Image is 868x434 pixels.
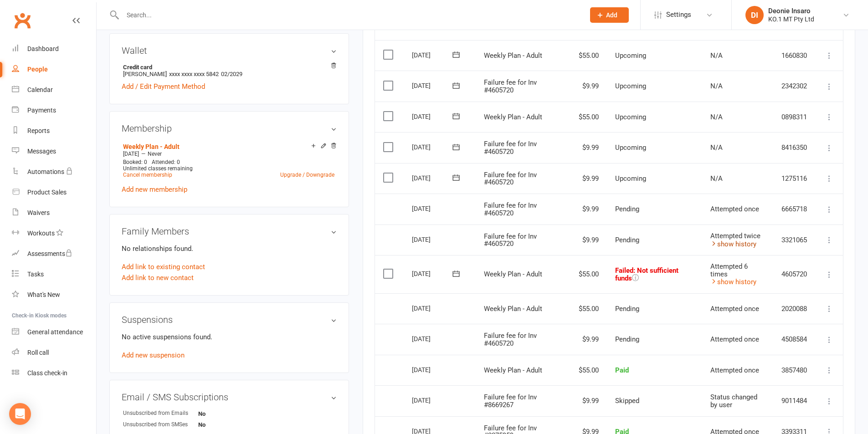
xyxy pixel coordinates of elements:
div: [DATE] [412,140,454,154]
td: $9.99 [568,71,607,102]
div: Unsubscribed from Emails [123,409,198,418]
a: Product Sales [12,182,96,203]
td: 1275116 [773,163,816,194]
div: [DATE] [412,109,454,123]
strong: No [198,421,251,428]
a: Calendar [12,80,96,100]
span: Attempted once [710,205,759,213]
a: Add link to existing contact [122,261,205,272]
a: Waivers [12,203,96,223]
span: Upcoming [615,174,646,183]
td: $9.99 [568,194,607,225]
div: [DATE] [412,171,454,185]
div: [DATE] [412,363,454,377]
a: Assessments [12,244,96,264]
span: xxxx xxxx xxxx 5842 [169,71,219,77]
span: : Not sufficient funds [615,266,678,283]
a: Weekly Plan - Adult [123,143,180,150]
td: $9.99 [568,225,607,255]
div: [DATE] [412,232,454,246]
div: People [27,66,48,73]
span: Pending [615,205,639,213]
span: Settings [666,5,691,25]
span: Pending [615,335,639,343]
span: Attended: 0 [152,159,180,165]
span: Pending [615,236,639,244]
td: 2342302 [773,71,816,102]
a: Dashboard [12,39,96,59]
div: General attendance [27,328,83,336]
p: No relationships found. [122,243,337,254]
span: Weekly Plan - Adult [484,113,542,121]
a: show history [710,278,756,286]
td: 0898311 [773,102,816,133]
div: — [121,150,337,158]
td: 3857480 [773,355,816,386]
div: Messages [27,148,56,155]
a: Roll call [12,342,96,363]
span: [DATE] [123,151,139,157]
td: 2020088 [773,293,816,324]
div: [DATE] [412,266,454,281]
span: Failure fee for Inv #4605720 [484,78,537,94]
span: Weekly Plan - Adult [484,366,542,374]
span: Attempted once [710,366,759,374]
td: $55.00 [568,293,607,324]
div: KO.1 MT Pty Ltd [768,15,814,23]
span: Never [148,151,162,157]
span: Failure fee for Inv #4605720 [484,171,537,187]
span: Attempted 6 times [710,262,748,278]
span: Failure fee for Inv #4605720 [484,232,537,248]
a: General attendance kiosk mode [12,322,96,342]
div: Payments [27,107,56,114]
td: $55.00 [568,355,607,386]
a: Automations [12,162,96,182]
div: Class check-in [27,369,67,377]
div: [DATE] [412,301,454,315]
a: show history [710,240,756,248]
span: Paid [615,366,629,374]
div: Waivers [27,209,50,216]
h3: Wallet [122,46,337,56]
div: [DATE] [412,332,454,346]
h3: Suspensions [122,315,337,325]
div: DI [745,6,764,24]
td: $9.99 [568,385,607,416]
div: Automations [27,168,64,175]
div: Dashboard [27,45,59,52]
span: Failure fee for Inv #8669267 [484,393,537,409]
span: Weekly Plan - Adult [484,51,542,60]
td: 3321065 [773,225,816,255]
span: Failure fee for Inv #4605720 [484,332,537,347]
div: What's New [27,291,60,298]
td: 6665718 [773,194,816,225]
div: Product Sales [27,189,67,196]
a: Add new membership [122,185,187,194]
h3: Membership [122,123,337,133]
div: Tasks [27,271,44,278]
a: What's New [12,285,96,305]
span: N/A [710,143,723,152]
span: Upcoming [615,113,646,121]
td: 4605720 [773,255,816,293]
a: Tasks [12,264,96,285]
div: Workouts [27,230,55,237]
div: Calendar [27,86,53,93]
strong: Credit card [123,64,332,71]
a: Workouts [12,223,96,244]
a: Class kiosk mode [12,363,96,383]
td: $55.00 [568,102,607,133]
a: Upgrade / Downgrade [280,172,334,178]
td: $9.99 [568,132,607,163]
a: Add new suspension [122,351,185,359]
span: N/A [710,82,723,90]
span: Attempted twice [710,232,760,240]
span: Weekly Plan - Adult [484,305,542,313]
span: Unlimited classes remaining [123,165,193,172]
td: 9011484 [773,385,816,416]
h3: Email / SMS Subscriptions [122,392,337,402]
span: Attempted once [710,305,759,313]
td: $55.00 [568,40,607,71]
input: Search... [120,9,578,21]
a: Cancel membership [123,172,172,178]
